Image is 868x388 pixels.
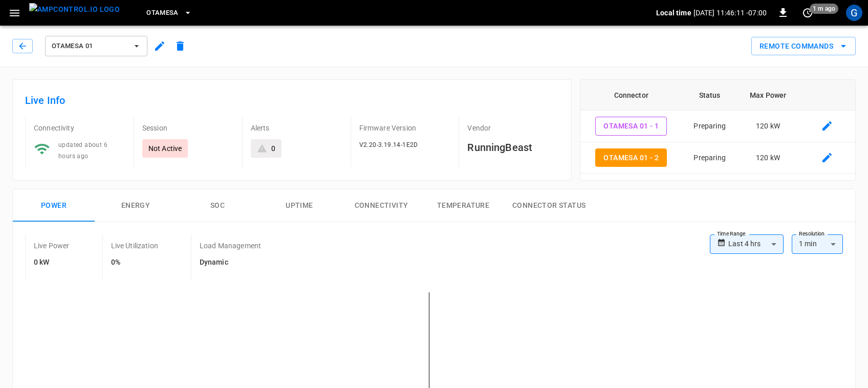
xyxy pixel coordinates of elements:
[467,139,559,156] h6: RunningBeast
[52,40,127,52] span: OtaMesa 01
[693,8,767,18] p: [DATE] 11:46:11 -07:00
[682,142,737,174] td: Preparing
[45,36,147,56] button: OtaMesa 01
[258,189,340,222] button: Uptime
[142,3,196,23] button: OtaMesa
[200,257,261,268] h6: Dynamic
[111,257,158,268] h6: 0%
[737,80,798,111] th: Max Power
[728,234,784,254] div: Last 4 hrs
[25,92,559,109] h6: Live Info
[751,37,856,56] button: Remote Commands
[580,80,682,111] th: Connector
[34,241,70,251] p: Live Power
[737,111,798,142] td: 120 kW
[580,80,855,174] table: connector table
[13,189,95,222] button: Power
[595,148,667,167] button: OtaMesa 01 - 2
[95,189,177,222] button: Energy
[251,123,342,133] p: Alerts
[142,123,234,133] p: Session
[846,5,862,21] div: profile-icon
[656,8,691,18] p: Local time
[34,123,125,133] p: Connectivity
[682,111,737,142] td: Preparing
[146,7,179,19] span: OtaMesa
[467,123,559,133] p: Vendor
[737,142,798,174] td: 120 kW
[799,5,816,21] button: set refresh interval
[682,80,737,111] th: Status
[359,123,451,133] p: Firmware Version
[111,241,158,251] p: Live Utilization
[504,189,594,222] button: Connector Status
[340,189,422,222] button: Connectivity
[271,143,275,154] div: 0
[58,141,107,160] span: updated about 6 hours ago
[799,230,824,238] label: Resolution
[717,230,746,238] label: Time Range
[29,3,120,16] img: ampcontrol.io logo
[34,257,70,268] h6: 0 kW
[422,189,504,222] button: Temperature
[200,241,261,251] p: Load Management
[810,4,838,14] span: 1 m ago
[148,143,182,154] p: Not Active
[177,189,258,222] button: SOC
[359,141,418,148] span: V2.20-3.19.14-1E2D
[595,117,667,136] button: OtaMesa 01 - 1
[751,37,856,56] div: remote commands options
[792,234,843,254] div: 1 min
